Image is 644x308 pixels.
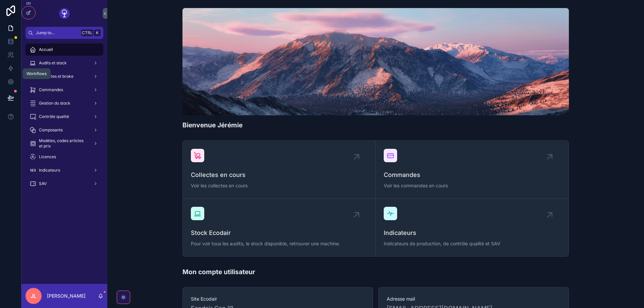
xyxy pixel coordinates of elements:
[59,8,70,19] img: App logo
[26,71,47,76] div: Workflows
[376,199,569,256] a: IndicateursIndicateurs de production, de contrôle qualité et SAV
[25,124,103,136] a: Composants
[25,164,103,176] a: Indicateurs
[25,44,103,56] a: Accueil
[39,101,70,106] span: Gestion du stock
[25,70,103,82] a: Collectes et broke
[183,199,376,256] a: Stock EcodairPour voir tous les audits, le stock disponible, retrouver une machine.
[25,137,103,149] a: Modèles, codes articles et prix
[47,293,86,299] p: [PERSON_NAME]
[25,151,103,163] a: Licences
[25,111,103,123] a: Contrôle qualité
[25,27,103,39] button: Jump to...CtrlK
[39,60,67,66] span: Audits et stock
[39,138,88,149] span: Modèles, codes articles et prix
[182,267,255,276] h1: Mon compte utilisateur
[39,74,73,79] span: Collectes et broke
[81,29,93,36] span: Ctrl
[191,170,367,180] span: Collectes en cours
[36,30,78,36] span: Jump to...
[384,170,560,180] span: Commandes
[25,178,103,190] a: SAV
[191,240,367,247] span: Pour voir tous les audits, le stock disponible, retrouver une machine.
[25,57,103,69] a: Audits et stock
[384,228,560,238] span: Indicateurs
[25,84,103,96] a: Commandes
[25,97,103,109] a: Gestion du stock
[39,168,60,173] span: Indicateurs
[39,181,47,186] span: SAV
[39,47,53,52] span: Accueil
[384,240,560,247] span: Indicateurs de production, de contrôle qualité et SAV
[191,296,365,302] span: Site Ecodair
[191,182,367,189] span: Voir les collectes en cours
[376,141,569,199] a: CommandesVoir les commandes en cours
[21,39,107,198] div: scrollable content
[182,121,243,130] h1: Bienvenue Jérémie
[95,30,100,36] span: K
[384,182,560,189] span: Voir les commandes en cours
[39,154,56,160] span: Licences
[39,127,63,133] span: Composants
[39,114,69,119] span: Contrôle qualité
[387,296,560,302] span: Adresse mail
[191,228,367,238] span: Stock Ecodair
[183,141,376,199] a: Collectes en coursVoir les collectes en cours
[31,292,37,300] span: JL
[39,87,63,93] span: Commandes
